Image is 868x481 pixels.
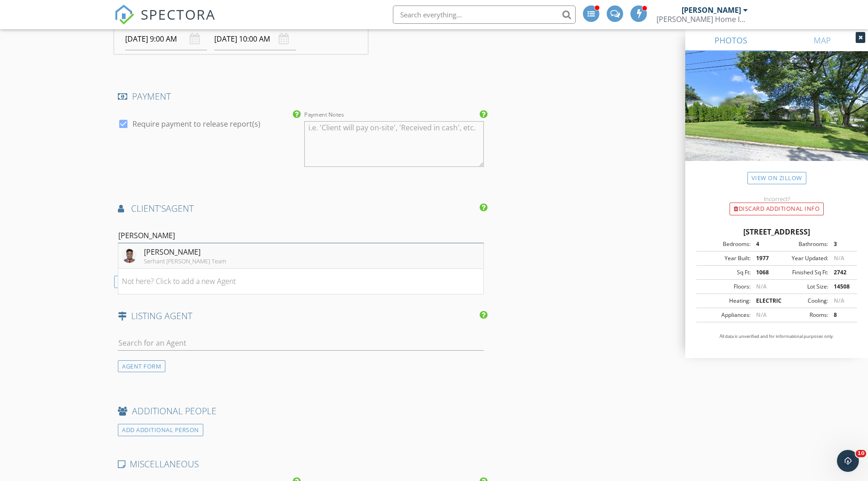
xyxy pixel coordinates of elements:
div: ADD ADDITIONAL PERSON [118,424,203,436]
input: Search for an Agent [118,228,484,243]
div: 3 [828,240,854,248]
iframe: Intercom live chat [837,450,859,472]
a: SPECTORA [114,12,216,32]
div: 1977 [751,254,777,262]
div: Year Updated: [777,254,828,262]
div: [PERSON_NAME] [144,246,226,257]
span: N/A [756,283,767,290]
h4: LISTING AGENT [118,310,484,322]
span: N/A [834,297,844,305]
div: Appliances: [699,311,751,319]
div: Sq Ft: [699,268,751,277]
input: Select date [125,28,207,50]
div: Rooms: [777,311,828,319]
h4: ADDITIONAL PEOPLE [118,405,484,417]
img: The Best Home Inspection Software - Spectora [114,5,134,25]
div: 8 [828,311,854,319]
label: Require payment to release report(s) [132,119,260,128]
div: Cooling: [777,297,828,305]
input: Select date [214,28,296,50]
div: Bedrooms: [699,240,751,248]
span: 10 [856,450,866,457]
div: Heating: [699,297,751,305]
a: View on Zillow [747,172,806,184]
input: Search for an Agent [118,336,484,351]
span: client's [131,202,166,214]
span: N/A [756,311,767,319]
div: Hudson Rose Home Inspections [656,15,748,24]
div: [PERSON_NAME] [682,5,741,15]
p: All data is unverified and for informational purposes only. [696,333,857,340]
div: ADD ADDITIONAL AGENT [114,276,220,288]
div: Bathrooms: [777,240,828,248]
h4: MISCELLANEOUS [118,458,484,470]
li: Not here? Click to add a new Agent [118,269,483,294]
h4: AGENT [118,203,484,214]
div: [STREET_ADDRESS] [696,226,857,237]
div: Floors: [699,283,751,291]
div: Serhant [PERSON_NAME] Team [144,257,226,265]
img: data [122,248,137,263]
div: Incorrect? [685,195,868,203]
div: Finished Sq Ft: [777,268,828,277]
div: 14508 [828,283,854,291]
div: Discard Additional info [730,203,824,215]
span: N/A [834,254,844,262]
div: 1068 [751,268,777,277]
a: MAP [777,29,868,51]
div: 4 [751,240,777,248]
div: AGENT FORM [118,360,165,373]
h4: PAYMENT [118,91,484,102]
a: PHOTOS [685,29,777,51]
div: Year Built: [699,254,751,262]
div: 2742 [828,268,854,277]
input: Search everything... [393,5,576,24]
div: ELECTRIC [751,297,777,305]
div: Lot Size: [777,283,828,291]
span: SPECTORA [141,5,216,24]
img: streetview [685,51,868,183]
